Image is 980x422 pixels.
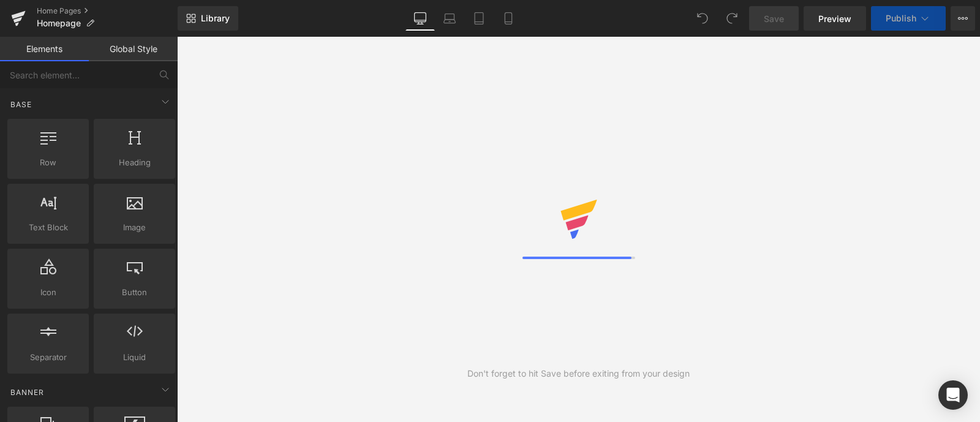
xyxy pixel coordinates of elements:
button: Redo [720,6,744,31]
span: Heading [97,156,171,169]
span: Library [201,13,230,24]
a: Tablet [464,6,494,31]
button: Undo [690,6,715,31]
div: Open Intercom Messenger [938,380,968,410]
span: Text Block [11,221,85,234]
a: Home Pages [37,6,178,16]
span: Icon [11,286,85,299]
a: New Library [178,6,238,31]
a: Mobile [494,6,523,31]
span: Separator [11,351,85,364]
span: Liquid [97,351,171,364]
button: Publish [871,6,946,31]
span: Button [97,286,171,299]
span: Save [764,12,784,25]
span: Row [11,156,85,169]
span: Preview [818,12,851,25]
a: Preview [804,6,866,31]
span: Publish [886,13,916,23]
a: Global Style [89,37,178,61]
div: Don't forget to hit Save before exiting from your design [467,367,690,380]
a: Desktop [405,6,435,31]
a: Laptop [435,6,464,31]
button: More [951,6,975,31]
span: Image [97,221,171,234]
span: Base [9,99,33,110]
span: Banner [9,386,45,398]
span: Homepage [37,18,81,28]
